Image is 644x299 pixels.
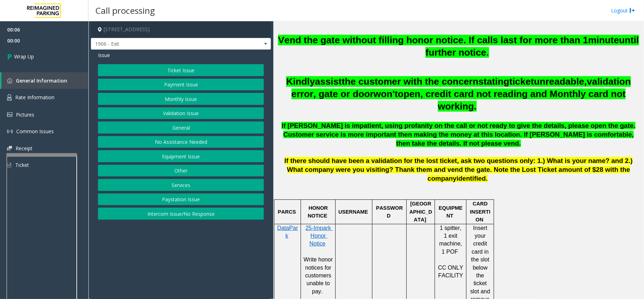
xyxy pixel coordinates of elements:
[91,38,235,50] span: 1906 - Exit
[1,72,88,89] a: General Information
[98,107,264,119] button: Validation Issue
[98,122,264,134] button: General
[284,157,633,182] span: If there should have been a validation for the lost ticket, ask two questions only: 1.) What is y...
[7,146,12,151] img: 'icon'
[98,93,264,105] button: Monthly Issue
[457,175,486,182] span: identified
[16,111,34,118] span: Pictures
[338,209,368,215] span: USERNAME
[630,7,635,14] img: logout
[7,94,12,101] img: 'icon'
[14,53,34,60] span: Wrap Up
[92,2,158,19] h3: Call processing
[438,265,465,278] span: CC ONLY FACILITY
[16,77,67,84] span: General Information
[509,76,534,87] span: ticket
[308,205,329,219] span: HONOR NOTICE
[98,179,264,191] button: Services
[486,47,489,58] span: .
[306,225,332,247] a: 25-Impark Honor Notice
[534,76,587,87] span: unreadable,
[376,205,403,219] span: PASSWORD
[98,150,264,162] button: Equipment Issue
[16,145,33,152] span: Receipt
[439,225,464,255] span: 1 spitter, 1 exit machine, 1 POF
[278,209,296,215] span: PARCS
[398,89,626,112] span: open, credit card not reading and Monthly card not working.
[278,35,588,45] span: Vend the gate without filling honor notice. If calls last for more than 1
[16,128,54,135] span: Common Issues
[15,94,54,101] span: Rate Information
[470,201,491,222] span: CARD INSERTION
[588,35,619,45] span: minute
[98,208,264,220] button: Intercom Issue/No Response
[478,76,509,87] span: stating
[486,175,488,182] span: .
[98,64,264,76] button: Ticket Issue
[342,76,478,87] span: the customer with the concern
[410,201,432,222] span: [GEOGRAPHIC_DATA]
[98,136,264,148] button: No Assistance Needed
[91,21,271,38] h4: [STREET_ADDRESS]
[303,256,334,294] span: Write honor notices for customers unable to pay.
[7,129,13,134] img: 'icon'
[98,193,264,205] button: Paystation Issue
[98,51,110,59] span: Issue
[282,122,635,147] span: If [PERSON_NAME] is impatient, using profanity on the call or not ready to give the details, plea...
[98,79,264,91] button: Payment Issue
[611,7,635,14] a: Logout
[286,76,315,87] span: Kindly
[7,112,12,117] img: 'icon'
[277,225,298,239] a: DataPark
[374,89,398,99] span: won't
[425,35,639,58] span: until further notice
[439,205,463,219] span: EQUIPMENT
[98,165,264,177] button: Other
[315,76,342,87] span: assist
[7,78,12,83] img: 'icon'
